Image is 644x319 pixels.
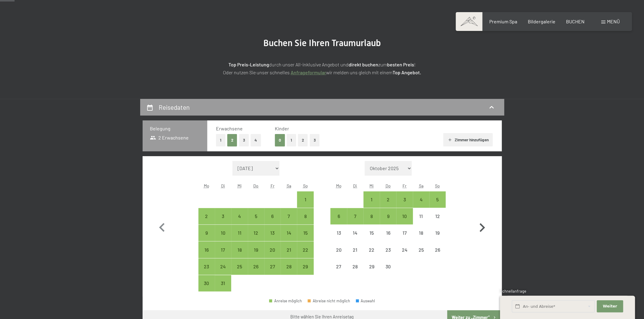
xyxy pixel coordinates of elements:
[221,183,225,188] abbr: Dienstag
[264,241,281,258] div: Anreise möglich
[429,241,446,258] div: Sun Apr 26 2026
[198,208,215,224] div: Mon Mar 02 2026
[231,225,248,241] div: Anreise möglich
[380,191,396,208] div: Anreise möglich
[364,247,379,263] div: 22
[204,183,209,188] abbr: Montag
[349,62,378,67] strong: direkt buchen
[387,62,414,67] strong: besten Preis
[413,247,429,263] div: 25
[330,208,347,224] div: Anreise möglich
[248,225,264,241] div: Thu Mar 12 2026
[347,225,363,241] div: Anreise nicht möglich
[430,214,445,229] div: 12
[215,241,231,258] div: Tue Mar 17 2026
[198,225,215,241] div: Anreise möglich
[248,225,264,241] div: Anreise möglich
[489,18,517,24] a: Premium Spa
[297,241,313,258] div: Anreise möglich
[263,38,381,48] span: Buchen Sie Ihren Traumurlaub
[248,208,264,224] div: Anreise möglich
[363,191,380,208] div: Anreise möglich
[297,225,313,241] div: Anreise möglich
[397,247,412,263] div: 24
[348,264,363,279] div: 28
[281,225,297,241] div: Sat Mar 14 2026
[231,208,248,224] div: Wed Mar 04 2026
[248,214,264,229] div: 5
[363,258,380,275] div: Anreise nicht möglich
[281,247,296,263] div: 21
[281,208,297,224] div: Anreise möglich
[363,241,380,258] div: Wed Apr 22 2026
[429,208,446,224] div: Sun Apr 12 2026
[198,258,215,275] div: Anreise möglich
[248,241,264,258] div: Anreise möglich
[380,241,396,258] div: Anreise nicht möglich
[396,241,413,258] div: Fri Apr 24 2026
[281,258,297,275] div: Anreise möglich
[386,183,391,188] abbr: Donnerstag
[232,264,247,279] div: 25
[248,247,264,263] div: 19
[413,225,429,241] div: Anreise nicht möglich
[396,191,413,208] div: Anreise möglich
[528,18,555,24] a: Bildergalerie
[269,299,302,303] div: Anreise möglich
[298,214,313,229] div: 8
[397,197,412,212] div: 3
[363,225,380,241] div: Wed Apr 15 2026
[239,134,249,146] button: 3
[248,208,264,224] div: Thu Mar 05 2026
[264,241,281,258] div: Fri Mar 20 2026
[199,247,214,263] div: 16
[429,225,446,241] div: Anreise nicht möglich
[150,125,200,132] h3: Belegung
[331,247,346,263] div: 20
[216,126,243,131] span: Erwachsene
[380,208,396,224] div: Thu Apr 09 2026
[215,247,231,263] div: 17
[215,241,231,258] div: Anreise möglich
[232,247,247,263] div: 18
[231,225,248,241] div: Wed Mar 11 2026
[153,161,171,292] button: Vorheriger Monat
[265,214,280,229] div: 6
[330,241,347,258] div: Anreise nicht möglich
[298,197,313,212] div: 1
[281,241,297,258] div: Anreise möglich
[198,275,215,291] div: Mon Mar 30 2026
[281,214,296,229] div: 7
[253,183,258,188] abbr: Donnerstag
[364,264,379,279] div: 29
[331,264,346,279] div: 27
[330,208,347,224] div: Mon Apr 06 2026
[291,69,326,75] a: Anfrageformular
[597,300,623,313] button: Weiter
[369,183,374,188] abbr: Mittwoch
[287,134,296,146] button: 1
[248,241,264,258] div: Thu Mar 19 2026
[429,225,446,241] div: Sun Apr 19 2026
[396,208,413,224] div: Anreise möglich
[215,230,231,246] div: 10
[347,258,363,275] div: Anreise nicht möglich
[347,241,363,258] div: Anreise nicht möglich
[396,191,413,208] div: Fri Apr 03 2026
[566,18,585,24] a: BUCHEN
[248,264,264,279] div: 26
[330,225,347,241] div: Mon Apr 13 2026
[264,258,281,275] div: Fri Mar 27 2026
[264,225,281,241] div: Fri Mar 13 2026
[298,134,308,146] button: 2
[396,225,413,241] div: Fri Apr 17 2026
[298,230,313,246] div: 15
[231,208,248,224] div: Anreise möglich
[380,247,396,263] div: 23
[419,183,423,188] abbr: Samstag
[297,208,313,224] div: Anreise möglich
[347,225,363,241] div: Tue Apr 14 2026
[275,126,289,131] span: Kinder
[150,134,189,141] span: 2 Erwachsene
[231,241,248,258] div: Wed Mar 18 2026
